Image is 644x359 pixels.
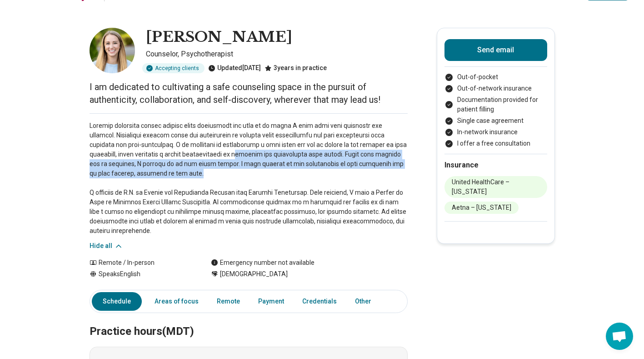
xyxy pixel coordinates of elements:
ul: Payment options [444,72,547,148]
button: Hide all [90,241,123,251]
div: 3 years in practice [265,63,327,73]
a: Remote [211,292,245,311]
li: Documentation provided for patient filling [444,95,547,114]
li: Single case agreement [444,116,547,126]
a: Credentials [297,292,342,311]
h2: Insurance [444,160,547,171]
div: Speaks English [90,269,193,279]
a: Other [349,292,382,311]
span: [DEMOGRAPHIC_DATA] [220,269,288,279]
a: Areas of focus [149,292,204,311]
h2: Practice hours (MDT) [90,302,408,339]
p: Counselor, Psychotherapist [146,49,408,60]
li: Out-of-pocket [444,72,547,82]
div: Open chat [606,323,633,350]
div: Accepting clients [142,63,205,73]
div: Updated [DATE] [208,63,261,73]
li: In-network insurance [444,127,547,137]
a: Schedule [92,292,142,311]
li: United HealthCare – [US_STATE] [444,176,547,198]
img: Arielle Arnett, Counselor [90,28,135,73]
p: I am dedicated to cultivating a safe counseling space in the pursuit of authenticity, collaborati... [90,81,408,106]
li: I offer a free consultation [444,139,547,148]
li: Aetna – [US_STATE] [444,202,519,214]
h1: [PERSON_NAME] [146,28,292,47]
li: Out-of-network insurance [444,84,547,93]
div: Remote / In-person [90,258,193,268]
p: Loremip dolorsita consec adipisc elits doeiusmodt inc utla et do magna A enim admi veni quisnostr... [90,121,408,236]
a: Payment [253,292,290,311]
button: Send email [444,39,547,61]
div: Emergency number not available [211,258,315,268]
